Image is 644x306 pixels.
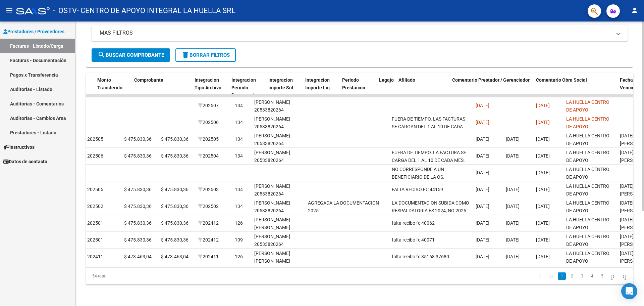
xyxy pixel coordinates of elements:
span: $ 475.830,36 [161,220,189,226]
span: Integracion Periodo Presentacion [231,77,260,98]
span: $ 475.830,36 [124,153,152,159]
a: 5 [598,272,606,280]
span: 202507 [198,103,219,108]
span: LA HUELLA CENTRO DE APOYO [566,116,609,129]
span: [DATE] [476,136,489,142]
span: [DATE] [506,136,520,142]
datatable-header-cell: Período Prestación [339,73,376,102]
span: Integracion Importe Sol. [268,77,294,90]
div: [PERSON_NAME] [PERSON_NAME] 20535897876 [254,216,303,239]
datatable-header-cell: Integracion Tipo Archivo [192,73,229,102]
div: [PERSON_NAME] 20533820264 [254,132,303,147]
span: [DATE] [536,204,550,209]
span: Borrar Filtros [181,52,230,58]
span: [DATE] [536,254,550,259]
span: [DATE] [506,187,520,192]
span: 202504 [198,153,219,159]
div: [PERSON_NAME] 20533820264 [254,199,303,215]
div: [PERSON_NAME] 20533820264 [254,149,303,164]
span: [DATE] [476,120,489,125]
li: page 3 [577,270,587,282]
mat-icon: search [98,51,106,59]
div: 134 [235,186,243,193]
span: [DATE] [476,237,489,243]
div: [PERSON_NAME] 20533820264 [254,98,303,114]
span: 202501 [87,220,103,226]
span: NO CORRESPONDE A UN BENEFICIARIO DE LA OS. [392,167,444,180]
div: 134 [235,119,243,126]
span: [DATE] [506,153,520,159]
mat-icon: delete [181,51,190,59]
span: [DATE] [536,220,550,226]
span: LA HUELLA CENTRO DE APOYO [566,217,609,230]
span: Período Prestación [342,77,365,90]
span: [DATE] [506,220,520,226]
div: 134 [235,135,243,143]
span: 202502 [87,204,103,209]
span: [DATE] [506,237,520,243]
div: 109 [235,236,243,244]
span: [DATE] [476,153,489,159]
span: falta recibo fc 40071 [392,237,435,243]
span: 202412 [198,237,219,243]
span: $ 475.830,36 [124,204,152,209]
span: [DATE] [476,254,489,259]
span: 202411 [198,254,219,259]
span: Legajo [379,77,394,83]
a: go to next page [608,272,618,280]
span: $ 473.463,04 [161,254,189,259]
a: go to first page [536,272,544,280]
span: LA DOCUMENTACION SUBIDA COMO RESPALDATORIA ES 2024, NO 2025. [392,200,469,213]
span: $ 475.830,36 [161,204,189,209]
span: Comentario Prestador / Gerenciador [452,77,530,83]
datatable-header-cell: Integracion Periodo Presentacion [229,73,266,102]
div: 126 [235,219,243,227]
span: [DATE] [506,204,520,209]
span: FUERA DE TIEMPO. LA FACTURA SE CARGA DEL 1 AL 10 DE CADA MES. FALTA RECIBO DE FC 45767. [392,150,466,171]
span: $ 475.830,36 [124,187,152,192]
datatable-header-cell: Integracion Importe Liq. [303,73,339,102]
span: Instructivos [3,143,35,151]
div: [PERSON_NAME] [PERSON_NAME] 20535897876 [254,250,303,272]
button: Buscar Comprobante [92,48,170,62]
span: Datos de contacto [3,158,47,165]
a: 2 [568,272,576,280]
span: [DATE] [536,136,550,142]
span: LA HUELLA CENTRO DE APOYO [566,251,609,264]
span: - CENTRO DE APOYO INTEGRAL LA HUELLA SRL [77,3,235,18]
span: $ 475.830,36 [161,237,189,243]
span: $ 475.830,36 [161,153,189,159]
span: $ 473.463,04 [124,254,152,259]
span: [DATE] [536,153,550,159]
mat-panel-title: MAS FILTROS [100,29,611,37]
datatable-header-cell: Afiliado [396,73,449,102]
span: $ 475.830,36 [124,220,152,226]
span: LA HUELLA CENTRO DE APOYO [566,200,609,213]
div: 134 [235,102,243,110]
span: Buscar Comprobante [98,52,164,58]
span: [DATE] [476,204,489,209]
span: Afiliado [398,77,415,83]
span: FUERA DE TIEMPO. LAS FACTURAS SE CARGAN DEL 1 AL 10 DE CADA MES. [392,116,465,137]
div: 126 [235,253,243,261]
span: $ 475.830,36 [161,187,189,192]
datatable-header-cell: Comentario Prestador / Gerenciador [449,73,533,102]
div: [PERSON_NAME] 20533820264 [254,115,303,131]
span: 202502 [198,204,219,209]
div: 54 total [86,268,194,285]
span: Monto Transferido [97,77,122,90]
a: go to previous page [546,272,556,280]
span: $ 475.830,36 [124,237,152,243]
span: Comprobante [134,77,163,83]
span: LA HUELLA CENTRO DE APOYO [566,167,609,180]
span: 202505 [87,187,103,192]
a: go to last page [620,272,629,280]
span: Comentario Obra Social [536,77,587,83]
div: [PERSON_NAME] 20533820264 [254,233,303,248]
span: LA HUELLA CENTRO DE APOYO [566,234,609,247]
span: Integracion Importe Liq. [305,77,331,90]
a: 1 [558,272,566,280]
li: page 4 [587,270,597,282]
span: Integracion Tipo Archivo [195,77,221,90]
span: 202506 [87,153,103,159]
